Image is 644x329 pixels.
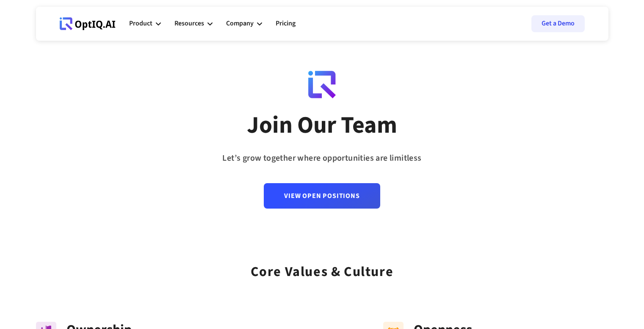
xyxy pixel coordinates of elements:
div: Product [129,18,152,29]
a: Webflow Homepage [60,11,116,36]
a: View Open Positions [264,183,380,209]
div: Webflow Homepage [60,30,60,30]
div: Resources [174,11,213,36]
a: Get a Demo [531,15,585,32]
div: Company [226,11,262,36]
a: Pricing [276,11,296,36]
div: Company [226,18,254,29]
div: Join Our Team [247,111,397,140]
div: Core values & Culture [251,253,394,283]
div: Let’s grow together where opportunities are limitless [222,151,421,166]
div: Product [129,11,161,36]
div: Resources [174,18,204,29]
